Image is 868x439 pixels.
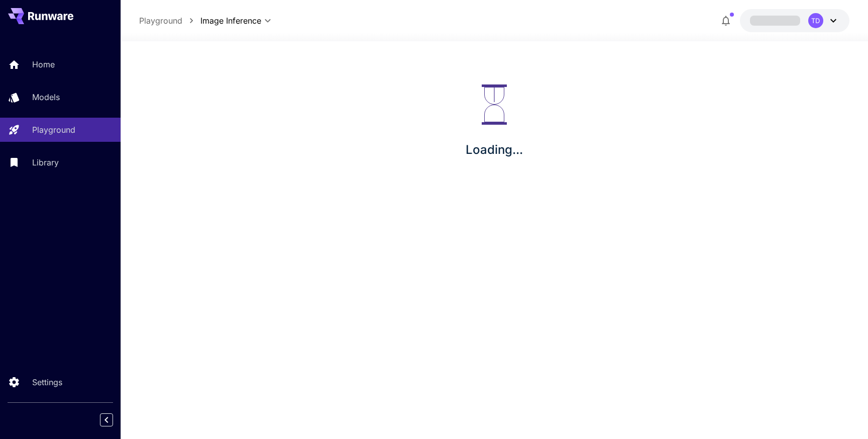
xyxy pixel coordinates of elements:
[32,156,59,168] p: Library
[32,58,55,70] p: Home
[32,376,62,388] p: Settings
[466,141,523,159] p: Loading...
[740,9,849,32] button: TD
[32,124,75,136] p: Playground
[200,15,261,27] span: Image Inference
[107,411,121,429] div: Collapse sidebar
[100,413,113,426] button: Collapse sidebar
[32,91,60,103] p: Models
[139,15,200,27] nav: breadcrumb
[808,13,823,28] div: TD
[139,15,182,27] a: Playground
